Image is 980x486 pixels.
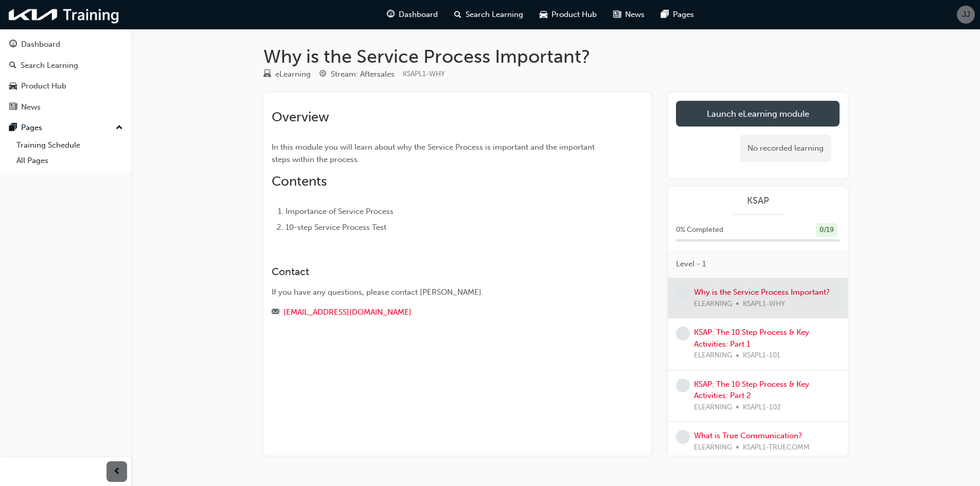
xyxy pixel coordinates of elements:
span: Level - 1 [676,258,706,270]
span: guage-icon [387,8,395,21]
span: JJ [962,9,970,21]
span: Overview [272,109,329,125]
span: Product Hub [551,9,597,21]
h1: Why is the Service Process Important? [263,45,848,68]
a: KSAP: The 10 Step Process & Key Activities: Part 2 [694,380,809,401]
a: Launch eLearning module [676,101,840,127]
a: Product Hub [4,77,127,96]
span: 10-step Service Process Test [286,223,386,232]
span: ELEARNING [694,442,732,454]
span: KSAPL1-102 [743,402,781,413]
button: DashboardSearch LearningProduct HubNews [4,33,127,118]
span: search-icon [454,8,461,21]
span: Learning resource code [403,69,445,78]
button: Pages [4,118,127,137]
span: KSAPL1-101 [743,350,780,362]
span: learningResourceType_ELEARNING-icon [263,70,271,79]
span: news-icon [9,103,17,112]
span: car-icon [540,8,547,21]
div: Stream: Aftersales [331,68,395,80]
a: What is True Communication? [694,431,802,440]
span: pages-icon [661,8,669,21]
div: eLearning [275,68,311,80]
a: All Pages [12,153,127,169]
div: Email [272,306,606,319]
span: car-icon [9,82,17,91]
div: Stream [319,68,395,81]
a: news-iconNews [605,4,653,25]
a: Training Schedule [12,137,127,153]
a: KSAP: The 10 Step Process & Key Activities: Part 1 [694,328,809,349]
span: Pages [673,9,694,21]
div: Product Hub [21,80,66,92]
span: 0 % Completed [676,224,723,236]
a: [EMAIL_ADDRESS][DOMAIN_NAME] [283,308,412,317]
div: No recorded learning [740,135,831,162]
span: Dashboard [399,9,438,21]
span: learningRecordVerb_NONE-icon [676,430,690,444]
div: 0 / 19 [816,223,838,237]
span: Contents [272,173,327,189]
a: KSAP [676,195,840,207]
div: Search Learning [21,60,78,71]
span: In this module you will learn about why the Service Process is important and the important steps ... [272,142,597,164]
div: Type [263,68,311,81]
span: prev-icon [113,465,121,478]
span: email-icon [272,308,279,317]
div: News [21,101,41,113]
span: News [625,9,645,21]
span: Importance of Service Process [286,207,394,216]
div: Dashboard [21,39,60,50]
span: up-icon [116,121,123,135]
span: learningRecordVerb_NONE-icon [676,379,690,392]
span: KSAPL1-TRUECOMM [743,442,810,454]
span: search-icon [9,61,16,70]
span: ELEARNING [694,402,732,413]
span: learningRecordVerb_NONE-icon [676,327,690,340]
a: News [4,98,127,117]
span: ELEARNING [694,350,732,362]
span: news-icon [613,8,621,21]
div: If you have any questions, please contact [PERSON_NAME]. [272,286,606,298]
h3: Contact [272,266,606,278]
a: car-iconProduct Hub [531,4,605,25]
a: pages-iconPages [653,4,702,25]
div: Pages [21,122,42,134]
button: JJ [957,6,975,24]
span: learningRecordVerb_NONE-icon [676,286,690,300]
span: pages-icon [9,123,17,133]
a: guage-iconDashboard [379,4,446,25]
span: Search Learning [466,9,523,21]
a: Dashboard [4,35,127,54]
span: guage-icon [9,40,17,49]
span: target-icon [319,70,327,79]
img: kia-training [5,4,123,25]
a: Search Learning [4,56,127,75]
a: search-iconSearch Learning [446,4,531,25]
